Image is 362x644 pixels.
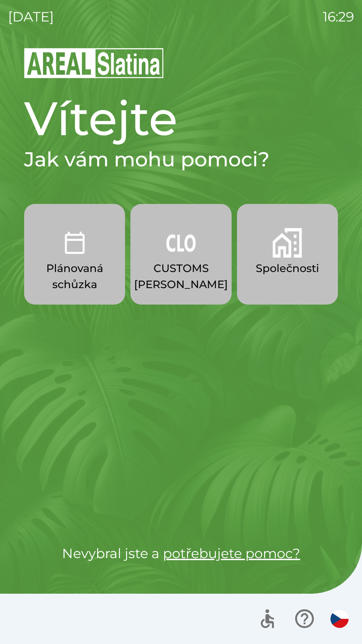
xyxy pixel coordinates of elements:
button: CUSTOMS [PERSON_NAME] [130,204,231,305]
a: potřebujete pomoc? [163,545,300,561]
p: 16:29 [323,7,354,27]
p: Plánovaná schůzka [40,260,109,292]
h1: Vítejte [24,90,338,147]
p: Nevybral jste a [24,543,338,563]
img: Logo [24,47,338,79]
button: Plánovaná schůzka [24,204,125,305]
p: [DATE] [8,7,54,27]
p: CUSTOMS [PERSON_NAME] [134,260,228,292]
p: Společnosti [256,260,319,276]
img: 58b4041c-2a13-40f9-aad2-b58ace873f8c.png [273,228,302,258]
img: 0ea463ad-1074-4378-bee6-aa7a2f5b9440.png [60,228,89,258]
img: 889875ac-0dea-4846-af73-0927569c3e97.png [166,228,196,258]
img: cs flag [330,610,349,628]
button: Společnosti [237,204,338,305]
h2: Jak vám mohu pomoci? [24,147,338,172]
